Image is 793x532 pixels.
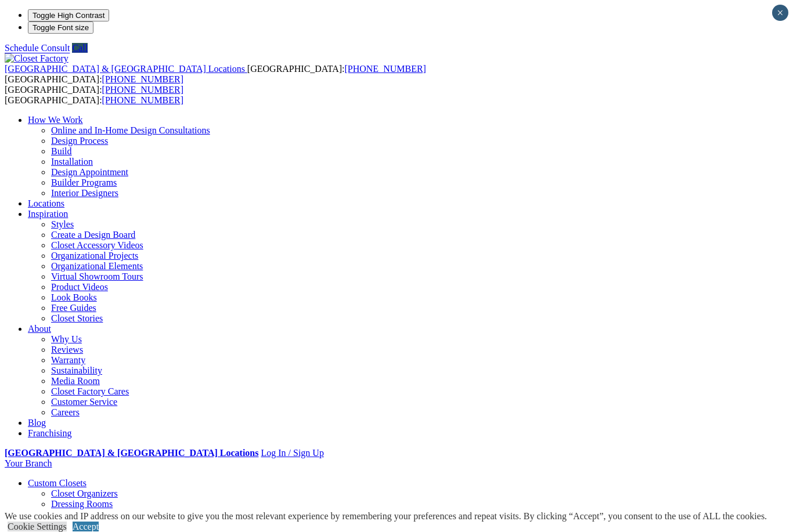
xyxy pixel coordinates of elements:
div: We use cookies and IP address on our website to give you the most relevant experience by remember... [5,511,767,522]
a: Dressing Rooms [51,499,113,509]
a: Media Room [51,376,100,386]
a: Careers [51,407,80,417]
a: [PHONE_NUMBER] [102,95,183,105]
a: Finesse Systems [51,509,112,519]
a: Organizational Elements [51,261,143,271]
a: Design Process [51,136,108,146]
a: Blog [28,418,46,428]
a: Create a Design Board [51,230,135,240]
a: Warranty [51,355,85,365]
a: Why Us [51,334,82,344]
img: Closet Factory [5,53,69,64]
a: Reviews [51,345,83,354]
a: Your Branch [5,458,52,468]
a: Closet Accessory Videos [51,240,143,250]
a: Cookie Settings [8,522,67,531]
a: Organizational Projects [51,251,138,260]
button: Close [772,5,788,21]
a: Call [72,43,88,53]
a: Franchising [28,428,72,438]
a: Schedule Consult [5,43,70,53]
a: Custom Closets [28,478,86,488]
a: [PHONE_NUMBER] [102,74,183,84]
a: Look Books [51,292,97,302]
a: Accept [73,522,99,531]
a: [PHONE_NUMBER] [102,85,183,95]
a: Design Appointment [51,167,128,177]
a: Product Videos [51,282,108,292]
a: Online and In-Home Design Consultations [51,125,210,135]
a: Virtual Showroom Tours [51,272,143,281]
a: Inspiration [28,209,68,219]
span: [GEOGRAPHIC_DATA] & [GEOGRAPHIC_DATA] Locations [5,64,245,74]
a: Builder Programs [51,178,117,187]
a: Build [51,146,72,156]
button: Toggle Font size [28,21,93,34]
button: Toggle High Contrast [28,9,109,21]
a: [PHONE_NUMBER] [344,64,426,74]
span: Toggle High Contrast [33,11,104,20]
a: Sustainability [51,365,102,375]
a: Customer Service [51,397,117,407]
a: Closet Factory Cares [51,386,129,396]
span: [GEOGRAPHIC_DATA]: [GEOGRAPHIC_DATA]: [5,64,426,84]
a: Log In / Sign Up [261,448,323,458]
span: Toggle Font size [33,23,89,32]
a: Closet Stories [51,313,103,323]
a: Locations [28,198,64,208]
a: Closet Organizers [51,488,118,498]
a: Styles [51,219,74,229]
a: Installation [51,157,93,167]
a: About [28,324,51,334]
span: [GEOGRAPHIC_DATA]: [GEOGRAPHIC_DATA]: [5,85,183,105]
a: How We Work [28,115,83,125]
a: [GEOGRAPHIC_DATA] & [GEOGRAPHIC_DATA] Locations [5,448,258,458]
a: Free Guides [51,303,96,313]
a: [GEOGRAPHIC_DATA] & [GEOGRAPHIC_DATA] Locations [5,64,247,74]
a: Interior Designers [51,188,118,198]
